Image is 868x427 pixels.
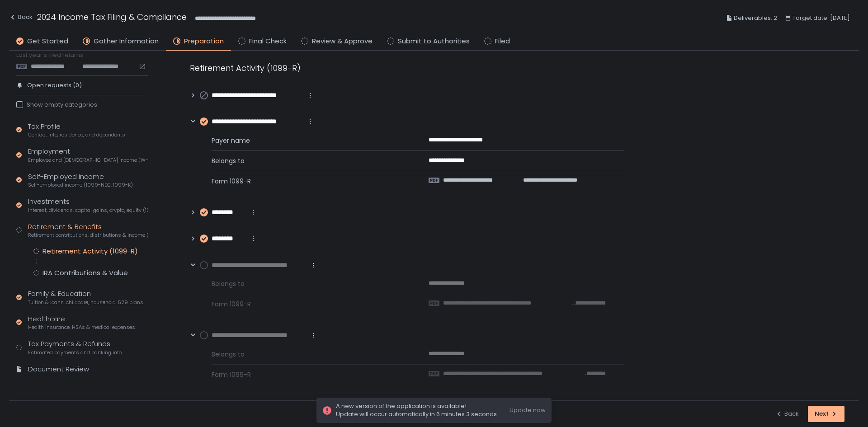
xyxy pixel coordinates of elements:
[775,410,799,418] div: Back
[28,314,135,331] div: Healthcare
[190,62,624,74] div: Retirement Activity (1099-R)
[28,232,148,239] span: Retirement contributions, distributions & income (1099-R, 5498)
[28,122,125,139] div: Tax Profile
[815,410,838,418] div: Next
[212,300,407,309] span: Form 1099-R
[27,36,68,47] span: Get Started
[42,247,138,256] div: Retirement Activity (1099-R)
[28,182,133,188] span: Self-employed income (1099-NEC, 1099-K)
[16,51,148,70] div: Last year's filed returns
[212,350,407,359] span: Belongs to
[37,11,187,23] h1: 2024 Income Tax Filing & Compliance
[398,36,470,47] span: Submit to Authorities
[28,222,148,239] div: Retirement & Benefits
[734,13,777,23] span: Deliverables: 2
[42,268,128,277] div: IRA Contributions & Value
[212,279,407,288] span: Belongs to
[28,172,133,189] div: Self-Employed Income
[9,11,33,26] button: Back
[775,406,799,422] button: Back
[312,36,373,47] span: Review & Approve
[28,207,148,214] span: Interest, dividends, capital gains, crypto, equity (1099s, K-1s)
[28,299,143,306] span: Tuition & loans, childcare, household, 529 plans
[495,36,510,47] span: Filed
[249,36,287,47] span: Final Check
[28,364,89,375] div: Document Review
[212,177,407,186] span: Form 1099-R
[212,156,407,165] span: Belongs to
[28,197,148,214] div: Investments
[336,402,497,418] span: A new version of the application is available! Update will occur automatically in 6 minutes 3 sec...
[212,136,407,145] span: Payer name
[212,370,407,379] span: Form 1099-R
[28,289,143,306] div: Family & Education
[808,406,844,422] button: Next
[184,36,224,47] span: Preparation
[793,13,850,23] span: Target date: [DATE]
[9,12,33,23] div: Back
[28,146,148,164] div: Employment
[28,339,122,356] div: Tax Payments & Refunds
[28,349,122,356] span: Estimated payments and banking info
[509,406,546,414] button: Update now
[94,36,159,47] span: Gather Information
[28,324,135,331] span: Health insurance, HSAs & medical expenses
[27,81,82,89] span: Open requests (0)
[28,131,125,138] span: Contact info, residence, and dependents
[28,157,148,164] span: Employee and [DEMOGRAPHIC_DATA] income (W-2s)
